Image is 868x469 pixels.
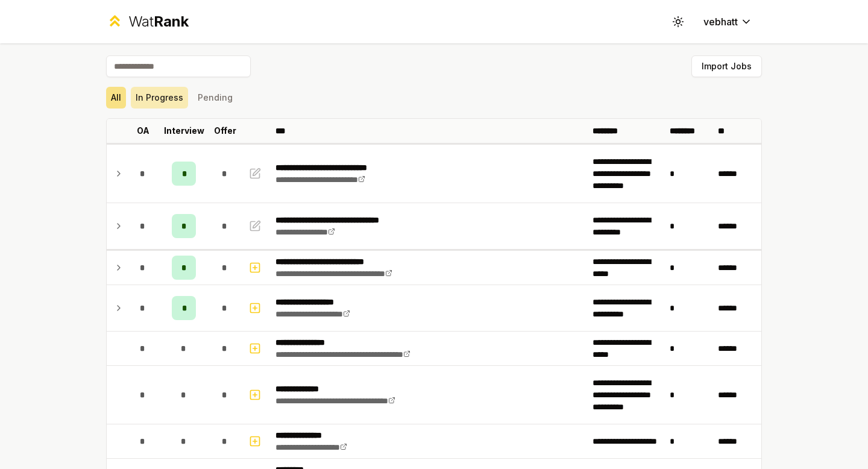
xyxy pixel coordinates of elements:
[128,12,189,31] div: Wat
[164,125,204,137] p: Interview
[137,125,149,137] p: OA
[131,87,188,109] button: In Progress
[193,87,237,109] button: Pending
[694,11,762,33] button: vebhatt
[106,12,189,31] a: WatRank
[214,125,236,137] p: Offer
[691,55,762,77] button: Import Jobs
[106,87,126,109] button: All
[703,14,738,29] span: vebhatt
[154,13,189,30] span: Rank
